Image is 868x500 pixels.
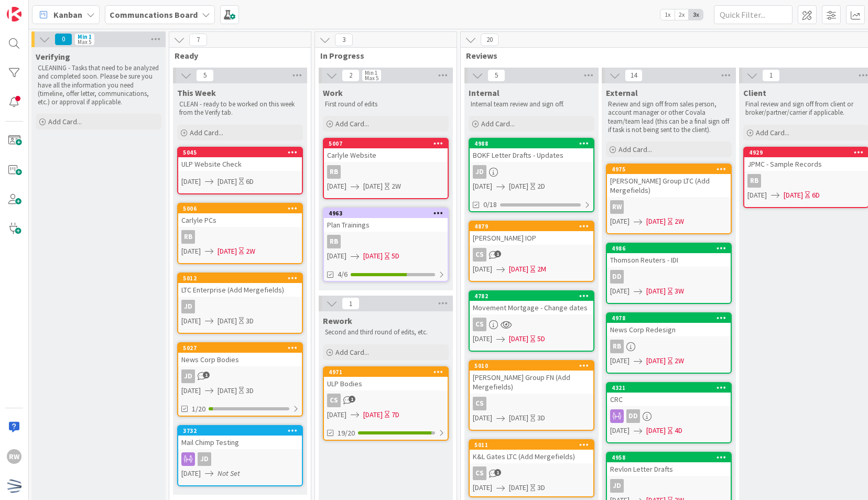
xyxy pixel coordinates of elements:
[181,385,201,396] span: [DATE]
[473,466,486,480] div: CS
[483,199,497,210] span: 0/18
[327,165,341,179] div: RB
[183,149,302,156] div: 5045
[607,313,731,336] div: 4978News Corp Redesign
[537,412,545,423] div: 3D
[181,246,201,257] span: [DATE]
[610,479,624,493] div: JD
[675,216,684,227] div: 2W
[365,75,378,81] div: Max 5
[473,482,492,493] span: [DATE]
[7,7,21,21] img: Visit kanbanzone.com
[471,100,592,108] p: Internal team review and sign off.
[610,216,630,227] span: [DATE]
[509,181,528,192] span: [DATE]
[218,246,237,257] span: [DATE]
[178,353,302,366] div: News Corp Bodies
[183,275,302,282] div: 5012
[324,165,448,179] div: RB
[181,369,195,383] div: JD
[487,69,505,82] span: 5
[607,393,731,406] div: CRC
[607,479,731,493] div: JD
[178,148,302,157] div: 5045
[625,69,643,82] span: 14
[246,246,255,257] div: 2W
[607,323,731,336] div: News Corp Redesign
[509,482,528,493] span: [DATE]
[607,200,731,214] div: RW
[392,409,399,420] div: 7D
[744,174,868,188] div: RB
[469,290,594,352] a: 4782Movement Mortgage - Change datesCS[DATE][DATE]5D
[470,231,593,245] div: [PERSON_NAME] IOP
[607,383,731,406] div: 4321CRC
[178,436,302,449] div: Mail Chimp Testing
[470,165,593,179] div: JD
[473,248,486,262] div: CS
[473,412,492,423] span: [DATE]
[607,383,731,393] div: 4321
[474,140,593,147] div: 4988
[342,69,360,82] span: 2
[537,333,545,344] div: 5D
[612,454,731,461] div: 4958
[178,274,302,283] div: 5012
[78,39,91,45] div: Max 5
[48,117,82,126] span: Add Card...
[323,366,449,441] a: 4971ULP BodiesCS[DATE][DATE]7D19/20
[714,5,793,24] input: Quick Filter...
[689,9,703,20] span: 3x
[607,340,731,353] div: RB
[327,251,346,262] span: [DATE]
[743,88,766,98] span: Client
[7,479,21,493] img: avatar
[178,204,302,213] div: 5006
[178,452,302,466] div: JD
[470,301,593,314] div: Movement Mortgage - Change dates
[474,362,593,369] div: 5010
[469,138,594,212] a: 4988BOKF Letter Drafts - UpdatesJD[DATE][DATE]2D0/18
[365,70,377,75] div: Min 1
[7,449,21,464] div: RW
[474,441,593,449] div: 5011
[470,466,593,480] div: CS
[466,50,864,61] span: Reviews
[812,190,820,201] div: 6D
[324,367,448,377] div: 4971
[675,286,684,297] div: 3W
[324,139,448,148] div: 5007
[469,88,500,98] span: Internal
[178,157,302,171] div: ULP Website Check
[744,148,868,157] div: 4929
[324,148,448,162] div: Carlyle Website
[325,100,447,108] p: First round of edits
[327,235,341,248] div: RB
[181,316,201,327] span: [DATE]
[610,425,630,436] span: [DATE]
[509,412,528,423] span: [DATE]
[323,138,449,199] a: 5007Carlyle WebsiteRB[DATE][DATE]2W
[246,176,254,187] div: 6D
[196,69,214,82] span: 5
[53,8,82,21] span: Kanban
[660,9,675,20] span: 1x
[363,409,383,420] span: [DATE]
[494,469,501,476] span: 1
[607,270,731,284] div: DD
[470,440,593,450] div: 5011
[646,355,666,366] span: [DATE]
[329,140,448,147] div: 5007
[619,145,652,154] span: Add Card...
[537,181,545,192] div: 2D
[470,291,593,314] div: 4782Movement Mortgage - Change dates
[606,88,638,98] span: External
[78,34,92,39] div: Min 1
[607,453,731,462] div: 4958
[747,190,767,201] span: [DATE]
[55,33,72,46] span: 0
[335,34,353,46] span: 3
[327,181,346,192] span: [DATE]
[744,148,868,171] div: 4929JPMC - Sample Records
[324,218,448,232] div: Plan Trainings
